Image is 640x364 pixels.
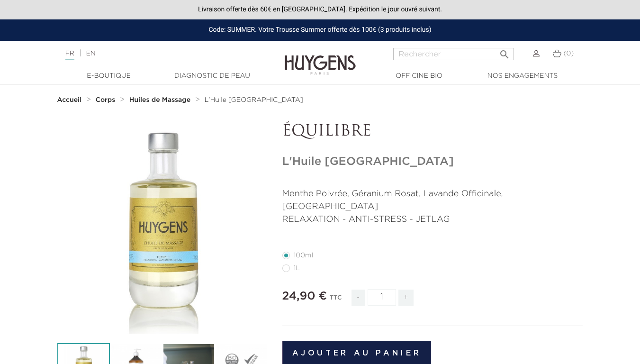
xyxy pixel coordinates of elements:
p: RELAXATION - ANTI-STRESS - JETLAG [282,213,583,226]
a: Accueil [57,96,84,104]
a: Officine Bio [372,71,467,81]
label: 1L [282,264,311,272]
span: (0) [563,50,574,57]
p: Menthe Poivrée, Géranium Rosat, Lavande Officinale, [GEOGRAPHIC_DATA] [282,188,583,213]
div: TTC [330,288,342,313]
span: L'Huile [GEOGRAPHIC_DATA] [205,97,303,103]
h1: L'Huile [GEOGRAPHIC_DATA] [282,155,583,169]
div: | [61,48,260,59]
p: ÉQUILIBRE [282,123,583,141]
a: EN [86,50,95,57]
label: 100ml [282,252,325,259]
strong: Accueil [57,97,82,103]
strong: Corps [96,97,116,103]
a: L'Huile [GEOGRAPHIC_DATA] [205,96,303,104]
a: Huiles de Massage [129,96,193,104]
a: Corps [96,96,117,104]
img: Huygens [285,40,356,76]
a: FR [65,50,74,60]
a: Diagnostic de peau [165,71,260,81]
input: Rechercher [393,48,514,60]
a: Nos engagements [475,71,570,81]
a: E-Boutique [62,71,156,81]
i:  [499,46,510,57]
button:  [496,45,513,58]
strong: Huiles de Massage [129,97,190,103]
span: 24,90 € [282,291,327,302]
span: - [352,290,365,306]
span: + [398,290,414,306]
input: Quantité [368,289,396,306]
